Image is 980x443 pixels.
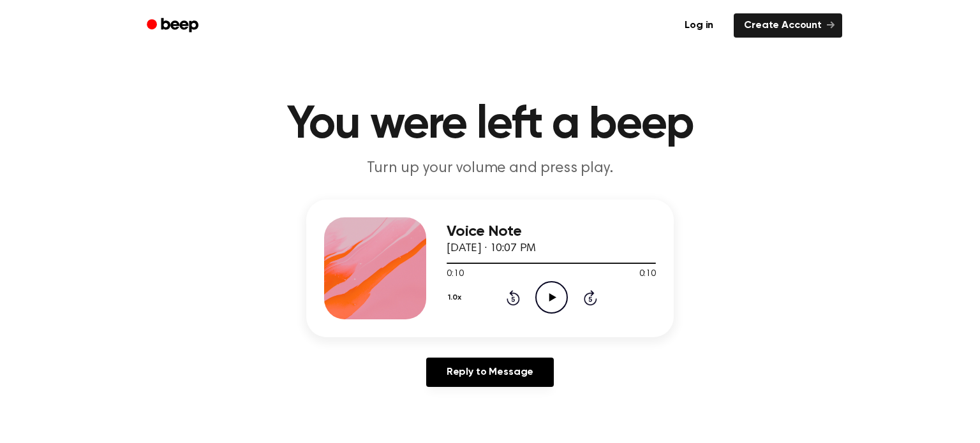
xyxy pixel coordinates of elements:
a: Log in [672,11,726,40]
p: Turn up your volume and press play. [245,158,735,179]
button: 1.0x [447,287,466,309]
span: 0:10 [447,268,463,281]
a: Reply to Message [426,358,554,387]
h3: Voice Note [447,223,656,240]
span: [DATE] · 10:07 PM [447,243,536,254]
h1: You were left a beep [163,102,817,148]
span: 0:10 [639,268,656,281]
a: Create Account [734,13,842,38]
a: Beep [138,13,210,38]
